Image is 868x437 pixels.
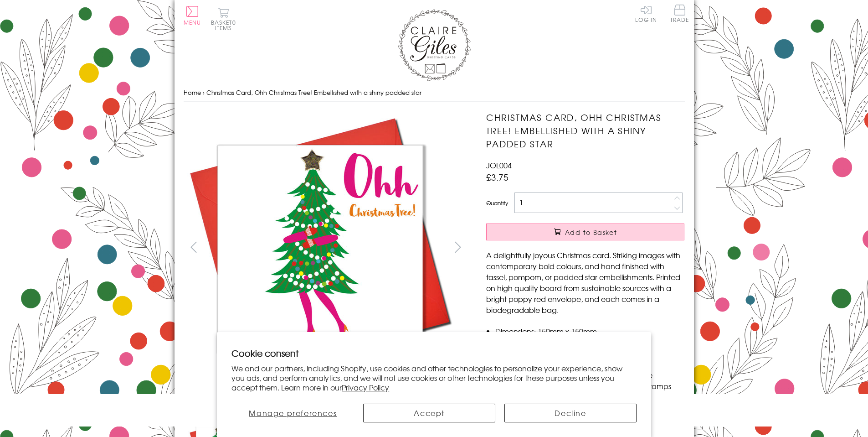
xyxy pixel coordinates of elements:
span: Add to Basket [565,228,617,237]
p: We and our partners, including Shopify, use cookies and other technologies to personalize your ex... [231,364,637,392]
span: £3.75 [486,171,508,183]
nav: breadcrumbs [184,83,685,102]
img: Christmas Card, Ohh Christmas Tree! Embellished with a shiny padded star [183,111,457,385]
span: Menu [184,18,201,26]
a: Log In [635,5,657,22]
button: prev [184,237,204,257]
a: Privacy Policy [342,382,389,393]
p: A delightfully joyous Christmas card. Striking images with contemporary bold colours, and hand fi... [486,250,684,315]
button: next [447,237,468,257]
img: Christmas Card, Ohh Christmas Tree! Embellished with a shiny padded star [468,111,741,385]
a: Trade [670,5,689,24]
label: Quantity [486,199,508,207]
span: Trade [670,5,689,22]
button: Accept [363,404,495,422]
img: Claire Giles Greetings Cards [398,9,471,81]
span: Manage preferences [249,407,337,418]
span: Christmas Card, Ohh Christmas Tree! Embellished with a shiny padded star [206,88,421,97]
span: › [203,88,205,97]
a: Home [184,88,201,97]
button: Add to Basket [486,224,684,240]
h2: Cookie consent [231,347,637,359]
span: 0 items [215,18,236,32]
h1: Christmas Card, Ohh Christmas Tree! Embellished with a shiny padded star [486,111,684,150]
button: Manage preferences [231,404,354,422]
li: Dimensions: 150mm x 150mm [495,326,684,337]
button: Basket0 items [211,7,236,31]
span: JOL004 [486,160,512,171]
button: Decline [504,404,637,422]
button: Menu [184,6,201,25]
